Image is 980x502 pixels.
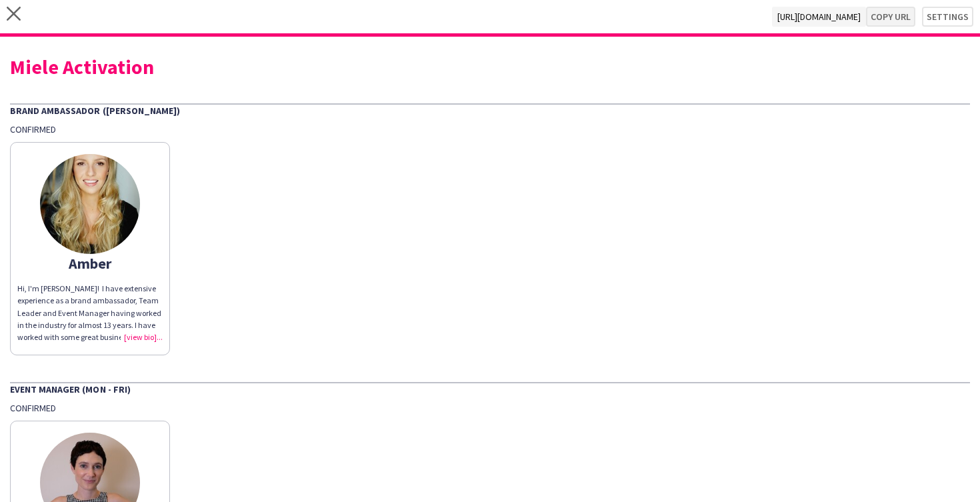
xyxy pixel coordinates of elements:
[17,283,161,366] span: Hi, I'm [PERSON_NAME]! I have extensive experience as a brand ambassador, Team Leader and Event M...
[10,382,970,395] div: Event Manager (Mon - Fri)
[866,7,915,27] button: Copy url
[922,7,973,27] button: Settings
[17,257,163,269] div: Amber
[10,57,970,77] div: Miele Activation
[10,103,970,117] div: Brand Ambassador ([PERSON_NAME])
[10,123,970,135] div: Confirmed
[10,402,970,414] div: Confirmed
[40,154,140,254] img: thumb-5e5f8fbd80aa5.jpg
[772,7,866,27] span: [URL][DOMAIN_NAME]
